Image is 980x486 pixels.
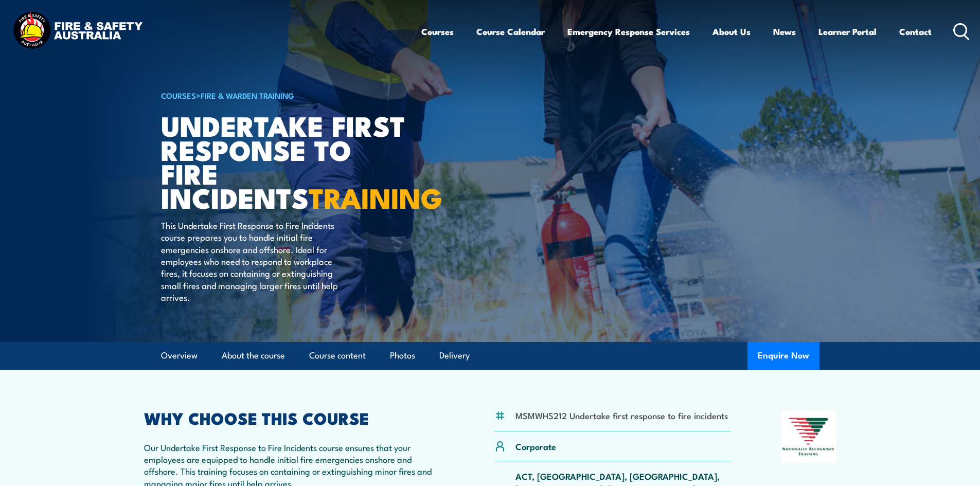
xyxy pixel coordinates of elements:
a: Overview [161,342,198,369]
h1: Undertake First Response to Fire Incidents [161,113,415,209]
strong: TRAINING [309,175,442,218]
button: Enquire Now [747,342,819,370]
a: Emergency Response Services [567,18,690,45]
a: Photos [390,342,415,369]
img: Nationally Recognised Training logo. [781,410,836,463]
a: Contact [899,18,932,45]
a: About the course [222,342,285,369]
a: Courses [421,18,454,45]
a: Course Calendar [476,18,545,45]
h6: > [161,89,415,101]
a: About Us [712,18,751,45]
a: Learner Portal [818,18,877,45]
p: This Undertake First Response to Fire Incidents course prepares you to handle initial fire emerge... [161,219,349,303]
p: Corporate [515,440,556,452]
a: Delivery [439,342,470,369]
a: Course content [309,342,366,369]
h2: WHY CHOOSE THIS COURSE [144,410,444,425]
li: MSMWHS212 Undertake first response to fire incidents [515,409,728,421]
a: Fire & Warden Training [201,89,294,101]
a: News [773,18,796,45]
a: COURSES [161,89,196,101]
